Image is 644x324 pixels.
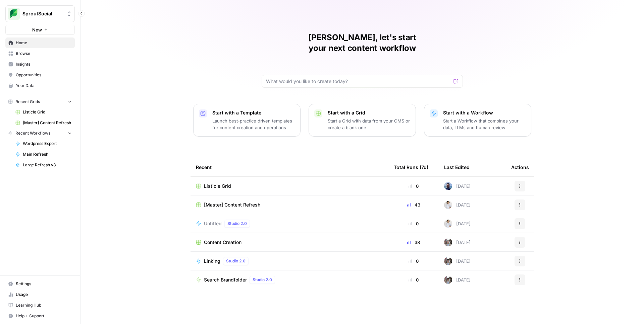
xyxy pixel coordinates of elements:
[16,61,72,67] span: Insights
[12,149,75,160] a: Main Refresh
[16,72,72,78] span: Opportunities
[394,201,433,208] div: 43
[23,141,72,147] span: Wordpress Export
[5,97,75,107] button: Recent Grids
[16,313,72,319] span: Help + Support
[5,5,75,22] button: Workspace: SproutSocial
[16,292,72,298] span: Usage
[5,311,75,321] button: Help + Support
[32,26,42,33] span: New
[394,183,433,189] div: 0
[394,276,433,283] div: 0
[5,80,75,91] a: Your Data
[196,158,383,176] div: Recent
[23,109,72,115] span: Listicle Grid
[23,162,72,168] span: Large Refresh v3
[444,220,452,228] img: jknv0oczz1bkybh4cpsjhogg89cj
[444,257,471,265] div: [DATE]
[511,158,529,176] div: Actions
[444,220,471,228] div: [DATE]
[15,99,40,105] span: Recent Grids
[12,160,75,170] a: Large Refresh v3
[204,220,222,227] span: Untitled
[444,182,452,190] img: nzmv7wo2iw7oweuhef6gztoeqcdv
[16,302,72,308] span: Learning Hub
[444,238,452,246] img: a2mlt6f1nb2jhzcjxsuraj5rj4vi
[5,289,75,300] a: Usage
[226,258,246,264] span: Studio 2.0
[196,220,383,228] a: UntitledStudio 2.0
[328,117,410,131] p: Start a Grid with data from your CMS or create a blank one
[16,51,72,57] span: Browse
[394,258,433,264] div: 0
[12,138,75,149] a: Wordpress Export
[227,221,247,227] span: Studio 2.0
[5,128,75,138] button: Recent Workflows
[8,8,20,20] img: SproutSocial Logo
[5,278,75,289] a: Settings
[12,117,75,128] a: [Master] Content Refresh
[196,183,383,189] a: Listicle Grid
[23,120,72,126] span: [Master] Content Refresh
[444,201,452,209] img: jknv0oczz1bkybh4cpsjhogg89cj
[328,109,410,116] p: Start with a Grid
[444,201,471,209] div: [DATE]
[5,37,75,48] a: Home
[262,32,463,54] h1: [PERSON_NAME], let's start your next content workflow
[253,277,272,283] span: Studio 2.0
[12,107,75,117] a: Listicle Grid
[16,83,72,89] span: Your Data
[5,70,75,80] a: Opportunities
[394,158,428,176] div: Total Runs (7d)
[443,117,526,131] p: Start a Workflow that combines your data, LLMs and human review
[309,104,416,137] button: Start with a GridStart a Grid with data from your CMS or create a blank one
[212,117,295,131] p: Launch best-practice driven templates for content creation and operations
[193,104,301,137] button: Start with a TemplateLaunch best-practice driven templates for content creation and operations
[394,220,433,227] div: 0
[196,257,383,265] a: LinkingStudio 2.0
[444,276,471,284] div: [DATE]
[196,201,383,208] a: [Master] Content Refresh
[424,104,531,137] button: Start with a WorkflowStart a Workflow that combines your data, LLMs and human review
[212,109,295,116] p: Start with a Template
[444,182,471,190] div: [DATE]
[204,258,220,264] span: Linking
[204,183,231,189] span: Listicle Grid
[22,10,63,17] span: SproutSocial
[204,239,241,246] span: Content Creation
[444,276,452,284] img: a2mlt6f1nb2jhzcjxsuraj5rj4vi
[204,276,247,283] span: Search Brandfolder
[5,300,75,311] a: Learning Hub
[443,109,526,116] p: Start with a Workflow
[394,239,433,246] div: 38
[5,25,75,35] button: New
[23,151,72,157] span: Main Refresh
[444,238,471,246] div: [DATE]
[266,78,450,85] input: What would you like to create today?
[16,281,72,287] span: Settings
[15,130,50,136] span: Recent Workflows
[444,158,470,176] div: Last Edited
[444,257,452,265] img: a2mlt6f1nb2jhzcjxsuraj5rj4vi
[5,59,75,70] a: Insights
[204,201,260,208] span: [Master] Content Refresh
[5,48,75,59] a: Browse
[196,239,383,246] a: Content Creation
[196,276,383,284] a: Search BrandfolderStudio 2.0
[16,40,72,46] span: Home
